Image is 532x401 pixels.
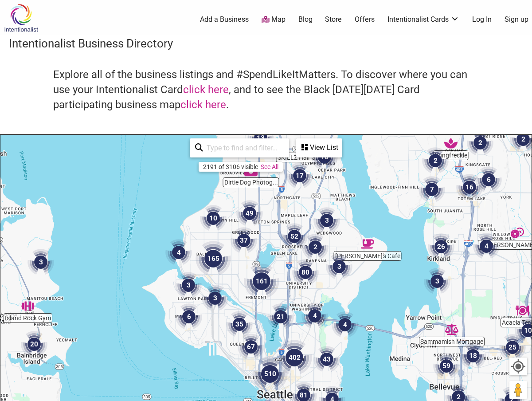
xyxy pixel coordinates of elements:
[252,356,288,392] div: 510
[355,15,375,24] a: Offers
[226,311,253,338] div: 35
[196,241,231,276] div: 165
[203,163,258,170] div: 2191 of 3106 visible
[203,139,284,157] input: Type to find and filter...
[236,200,263,227] div: 49
[183,83,229,96] a: click here
[267,303,294,330] div: 21
[244,263,279,299] div: 161
[261,163,278,170] a: See All
[200,15,249,24] a: Add a Business
[200,205,227,232] div: 10
[444,137,458,150] div: Yungfreckle
[244,164,258,177] div: Dirtie Dog Photography
[262,15,286,25] a: Map
[325,15,342,24] a: Store
[433,353,460,379] div: 59
[387,15,459,24] a: Intentionalist Cards
[467,130,493,156] div: 2
[456,174,483,200] div: 16
[475,166,502,193] div: 6
[176,303,202,330] div: 6
[509,381,527,399] button: Drag Pegman onto the map to open Street View
[175,272,202,299] div: 3
[180,98,226,111] a: click here
[53,67,479,112] h4: Explore all of the business listings and #SpendLikeItMatters. To discover where you can use your ...
[499,334,526,361] div: 25
[311,144,338,170] div: 18
[21,331,47,358] div: 20
[9,35,523,51] h3: Intentionalist Business Directory
[21,299,35,313] div: Island Rock Gym
[473,233,500,259] div: 4
[460,342,486,369] div: 18
[424,268,450,295] div: 3
[511,226,524,240] div: La Chérie Bakery
[326,253,352,280] div: 3
[165,239,192,266] div: 4
[419,176,445,203] div: 7
[277,340,312,375] div: 402
[361,237,374,251] div: Willy's Cafe
[301,303,328,329] div: 4
[472,15,492,24] a: Log In
[238,334,264,360] div: 67
[302,234,329,260] div: 2
[292,259,319,286] div: 80
[516,304,529,317] div: Acacia Teriyaki
[231,227,257,254] div: 37
[297,139,341,156] div: View List
[296,138,342,157] div: See a list of the visible businesses
[281,223,308,250] div: 52
[509,358,527,375] button: Your Location
[445,323,458,336] div: Sammamish Mortgage
[202,285,228,311] div: 3
[286,162,313,189] div: 17
[298,15,313,24] a: Blog
[428,233,454,260] div: 26
[313,207,340,234] div: 3
[27,249,54,275] div: 3
[422,147,449,174] div: 2
[313,346,340,373] div: 43
[505,15,528,24] a: Sign up
[190,138,289,157] div: Type to search and filter
[332,311,358,338] div: 4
